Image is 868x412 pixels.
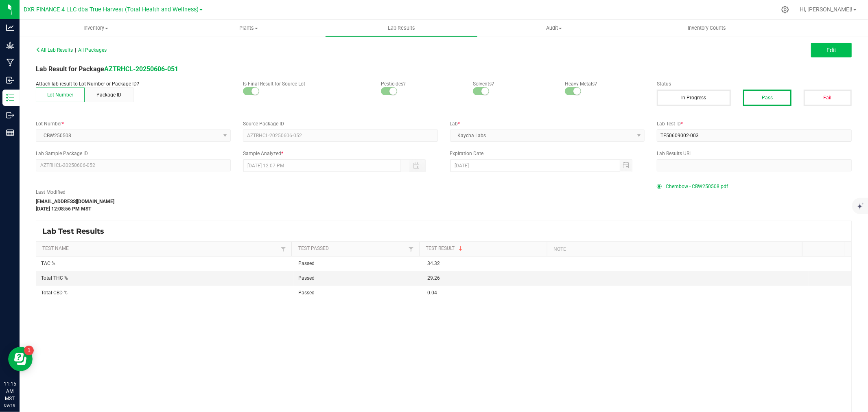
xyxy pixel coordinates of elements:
[450,120,645,127] label: Lab
[24,346,34,355] iframe: Resource center unread badge
[75,47,76,53] span: |
[811,43,852,57] button: Edit
[657,120,852,127] label: Lab Test ID
[104,65,178,73] a: AZTRHCL-20250606-051
[6,111,14,119] inline-svg: Outbound
[427,261,440,266] span: 34.32
[173,24,324,32] span: Plants
[377,24,426,32] span: Lab Results
[6,41,14,49] inline-svg: Grow
[299,261,315,266] span: Passed
[20,20,172,37] a: Inventory
[278,244,288,254] a: Filter
[243,80,369,88] p: Is Final Result for Source Lot
[804,90,852,106] button: Fail
[36,206,91,212] strong: [DATE] 12:08:56 PM MST
[657,150,852,157] label: Lab Results URL
[36,199,114,204] strong: [EMAIL_ADDRESS][DOMAIN_NAME]
[36,88,85,102] button: Lot Number
[41,275,68,281] span: Total THC %
[657,184,662,189] form-radio-button: Primary COA
[406,244,416,254] a: Filter
[42,227,110,236] span: Lab Test Results
[6,59,14,67] inline-svg: Manufacturing
[478,24,630,32] span: Audit
[6,76,14,84] inline-svg: Inbound
[8,347,33,371] iframe: Resource center
[473,80,553,88] p: Solvents?
[826,47,836,53] span: Edit
[666,180,728,193] span: Chembow - CBW250508.pdf
[780,6,790,13] div: Manage settings
[478,20,630,37] a: Audit
[36,80,231,88] p: Attach lab result to Lot Number or Package ID?
[6,24,14,32] inline-svg: Analytics
[427,275,440,281] span: 29.26
[381,80,461,88] p: Pesticides?
[172,20,325,37] a: Plants
[547,242,802,256] th: Note
[36,150,231,157] label: Lab Sample Package ID
[36,65,178,73] span: Lab Result for Package
[6,129,14,137] inline-svg: Reports
[743,90,791,106] button: Pass
[299,275,315,281] span: Passed
[41,261,55,266] span: TAC %
[657,90,731,106] button: In Progress
[42,245,278,252] a: Test NameSortable
[565,80,645,88] p: Heavy Metals?
[800,6,853,13] span: Hi, [PERSON_NAME]!
[85,88,133,102] button: Package ID
[4,402,16,408] p: 09/19
[630,20,783,37] a: Inventory Counts
[298,245,406,252] a: Test PassedSortable
[243,150,438,157] label: Sample Analyzed
[20,24,172,32] span: Inventory
[427,290,437,296] span: 0.04
[24,6,199,13] span: DXR FINANCE 4 LLC dba True Harvest (Total Health and Wellness)
[41,290,68,296] span: Total CBD %
[36,188,179,196] label: Last Modified
[458,245,464,252] span: Sortable
[426,245,544,252] a: Test ResultSortable
[6,94,14,102] inline-svg: Inventory
[36,47,73,53] span: All Lab Results
[325,20,478,37] a: Lab Results
[243,120,438,127] label: Source Package ID
[299,290,315,296] span: Passed
[4,380,16,402] p: 11:15 AM MST
[36,120,231,127] label: Lot Number
[657,80,852,88] label: Status
[677,24,737,32] span: Inventory Counts
[450,150,645,157] label: Expiration Date
[78,47,107,53] span: All Packages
